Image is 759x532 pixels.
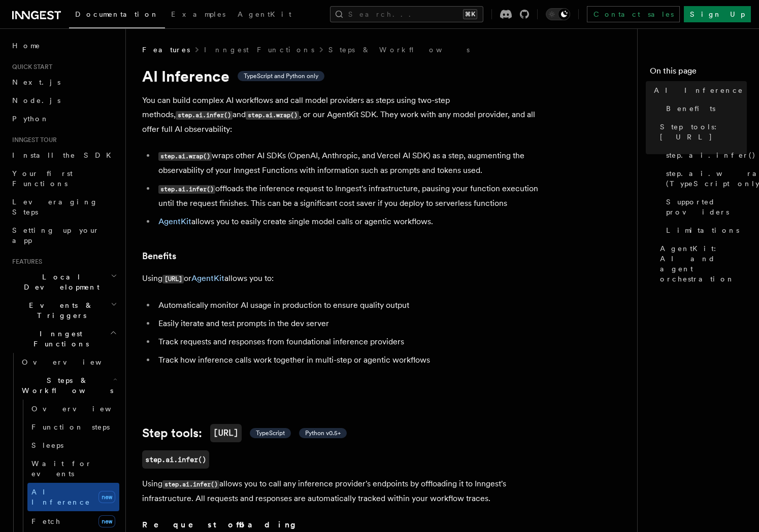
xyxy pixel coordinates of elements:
a: Step tools:[URL] TypeScript Python v0.5+ [142,424,347,442]
a: Benefits [142,249,176,263]
a: Limitations [662,221,747,239]
strong: Request offloading [142,520,303,529]
span: Sleeps [31,441,63,449]
a: Your first Functions [8,164,119,193]
span: step.ai.infer() [666,150,756,160]
span: new [98,515,115,527]
a: Contact sales [587,6,680,22]
span: Node.js [12,96,60,104]
li: wraps other AI SDKs (OpenAI, Anthropic, and Vercel AI SDK) as a step, augmenting the observabilit... [155,149,548,178]
span: Python v0.5+ [305,429,341,437]
p: Using or allows you to: [142,271,548,286]
span: Examples [171,10,225,18]
li: Easily iterate and test prompts in the dev server [155,316,548,331]
span: AI Inference [31,488,90,506]
a: Install the SDK [8,146,119,164]
code: step.ai.infer() [158,185,215,194]
a: Overview [27,400,119,418]
a: AI Inferencenew [27,483,119,511]
code: [URL] [210,424,242,442]
a: Documentation [69,3,165,28]
li: allows you to easily create single model calls or agentic workflows. [155,215,548,229]
button: Search...⌘K [330,6,483,22]
span: Your first Functions [12,169,73,188]
span: TypeScript [256,429,285,437]
a: Home [8,37,119,55]
span: AI Inference [654,85,743,95]
span: Steps & Workflows [18,375,113,396]
a: Examples [165,3,232,27]
a: AgentKit [191,273,224,283]
li: Automatically monitor AI usage in production to ensure quality output [155,298,548,312]
kbd: ⌘K [463,9,477,19]
span: Overview [31,405,136,413]
a: Next.js [8,73,119,91]
a: Step tools: [URL] [656,118,747,146]
span: Benefits [666,103,715,114]
span: Overview [22,358,126,366]
a: Inngest Functions [204,45,314,55]
code: step.ai.infer() [162,480,219,489]
a: Wait for events [27,454,119,483]
p: You can build complex AI workflows and call model providers as steps using two-step methods, and ... [142,93,548,136]
span: Features [8,258,42,266]
a: Overview [18,353,119,371]
a: AI Inference [650,81,747,99]
a: Leveraging Steps [8,193,119,221]
span: Setting up your app [12,226,100,244]
a: AgentKit [158,217,191,226]
span: Install the SDK [12,151,117,159]
a: Sign Up [684,6,751,22]
li: Track how inference calls work together in multi-step or agentic workflows [155,353,548,367]
a: Steps & Workflows [328,45,470,55]
button: Toggle dark mode [546,8,570,20]
span: Events & Triggers [8,300,111,321]
h4: On this page [650,65,747,81]
span: Leveraging Steps [12,198,98,216]
p: Using allows you to call any inference provider's endpoints by offloading it to Inngest's infrast... [142,477,548,506]
span: Documentation [75,10,159,18]
code: step.ai.wrap() [246,111,299,120]
a: step.ai.infer() [662,146,747,164]
li: offloads the inference request to Inngest's infrastructure, pausing your function execution until... [155,182,548,210]
span: TypeScript and Python only [244,72,318,80]
a: step.ai.wrap() (TypeScript only) [662,164,747,193]
a: Sleeps [27,436,119,454]
a: Node.js [8,91,119,110]
span: Next.js [12,78,60,86]
a: Supported providers [662,193,747,221]
button: Local Development [8,268,119,296]
span: Python [12,115,49,123]
span: Supported providers [666,197,747,217]
a: AgentKit [232,3,298,27]
button: Inngest Functions [8,325,119,353]
h1: AI Inference [142,67,548,85]
span: Local Development [8,272,111,292]
a: AgentKit: AI and agent orchestration [656,239,747,288]
span: Wait for events [31,459,92,478]
span: Inngest tour [8,136,57,144]
a: Benefits [662,99,747,118]
button: Events & Triggers [8,296,119,325]
a: step.ai.infer() [142,450,209,469]
span: Features [142,45,190,55]
span: Inngest Functions [8,329,110,349]
span: Step tools: [URL] [660,122,747,142]
button: Steps & Workflows [18,371,119,400]
span: Function steps [31,423,110,431]
span: Fetch [31,517,61,525]
a: Function steps [27,418,119,436]
span: Quick start [8,63,52,71]
code: step.ai.infer() [176,111,233,120]
a: Setting up your app [8,221,119,250]
span: Limitations [666,225,739,235]
span: Home [12,41,41,51]
code: step.ai.wrap() [158,152,212,161]
li: Track requests and responses from foundational inference providers [155,335,548,349]
code: [URL] [162,275,184,283]
span: new [98,491,115,503]
span: AgentKit [238,10,291,18]
a: Python [8,110,119,128]
a: Fetchnew [27,511,119,531]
